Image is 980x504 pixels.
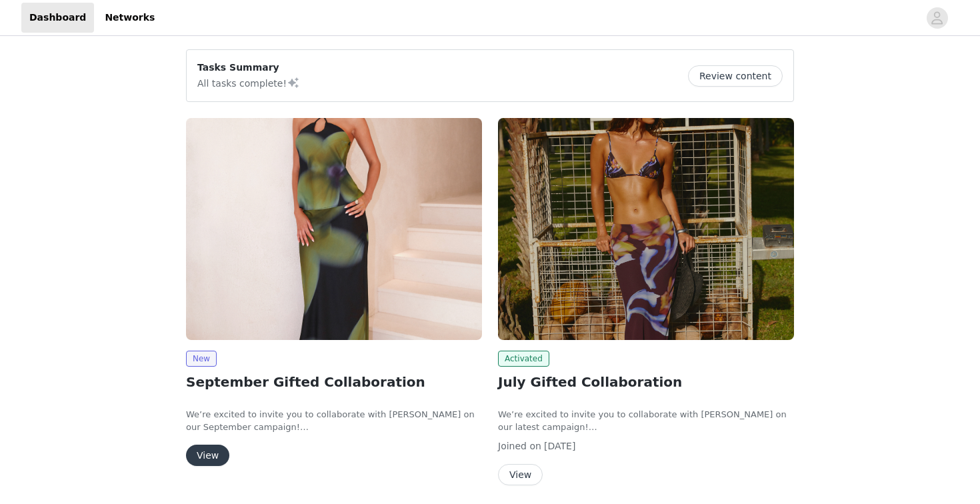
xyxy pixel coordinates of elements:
[688,65,783,87] button: Review content
[544,441,575,451] span: [DATE]
[186,451,229,461] a: View
[931,7,943,29] div: avatar
[97,3,163,33] a: Networks
[197,75,300,91] p: All tasks complete!
[197,61,300,75] p: Tasks Summary
[21,3,94,33] a: Dashboard
[498,464,543,485] button: View
[498,441,541,451] span: Joined on
[498,408,794,434] p: We’re excited to invite you to collaborate with [PERSON_NAME] on our latest campaign!
[186,351,217,367] span: New
[186,118,482,340] img: Peppermayo AUS
[186,445,229,466] button: View
[498,118,794,340] img: Peppermayo AUS
[498,372,794,392] h2: July Gifted Collaboration
[498,351,549,367] span: Activated
[186,372,482,392] h2: September Gifted Collaboration
[186,408,482,434] p: We’re excited to invite you to collaborate with [PERSON_NAME] on our September campaign!
[498,470,543,480] a: View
